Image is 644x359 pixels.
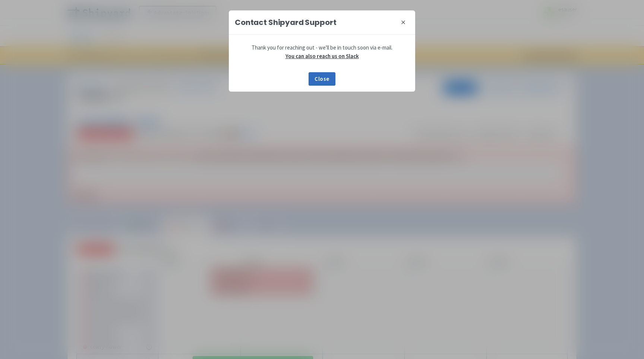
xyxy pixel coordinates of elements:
[285,53,359,60] a: You can also reach us on Slack
[235,18,336,27] div: Contact Shipyard Support
[397,16,409,28] button: close
[309,72,335,86] button: Close
[235,44,409,52] div: Thank you for reaching out - we'll be in touch soon via e-mail.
